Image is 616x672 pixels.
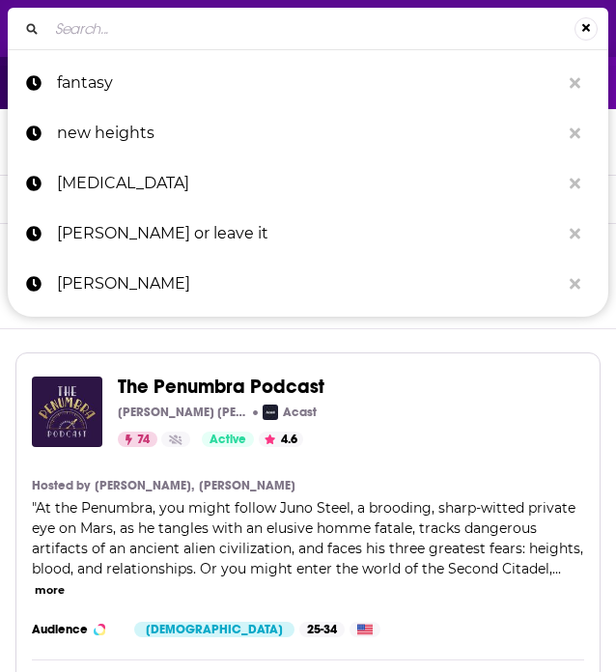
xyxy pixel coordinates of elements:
span: 74 [137,431,150,450]
a: [MEDICAL_DATA] [8,158,608,209]
a: [PERSON_NAME] [199,478,295,493]
span: " [32,499,583,577]
span: Active [210,431,246,450]
span: At the Penumbra, you might follow Juno Steel, a brooding, sharp-witted private eye on Mars, as he... [32,499,583,577]
a: Active [202,432,254,447]
button: more [35,582,65,599]
p: Acast [283,405,317,420]
a: [PERSON_NAME] or leave it [8,209,608,259]
p: keke palmer [57,259,560,309]
img: The Penumbra Podcast [32,377,102,447]
input: Search... [47,14,574,44]
img: Acast [263,405,278,420]
div: 25-34 [299,622,345,637]
a: The Penumbra Podcast [118,377,324,398]
div: Search... [8,8,608,49]
p: [PERSON_NAME] [PERSON_NAME] and [PERSON_NAME] [118,405,248,420]
a: [PERSON_NAME], [95,478,194,493]
button: 4.6 [259,432,303,447]
p: hot flashes [57,158,560,209]
h3: Audience [32,622,119,637]
a: new heights [8,108,608,158]
p: lovett or leave it [57,209,560,259]
p: fantasy [57,58,560,108]
a: fantasy [8,58,608,108]
h4: Hosted by [32,478,90,493]
a: AcastAcast [263,405,317,420]
span: The Penumbra Podcast [118,375,324,399]
a: 74 [118,432,157,447]
p: new heights [57,108,560,158]
span: ... [552,560,561,577]
div: [DEMOGRAPHIC_DATA] [134,622,294,637]
a: [PERSON_NAME] [8,259,608,309]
